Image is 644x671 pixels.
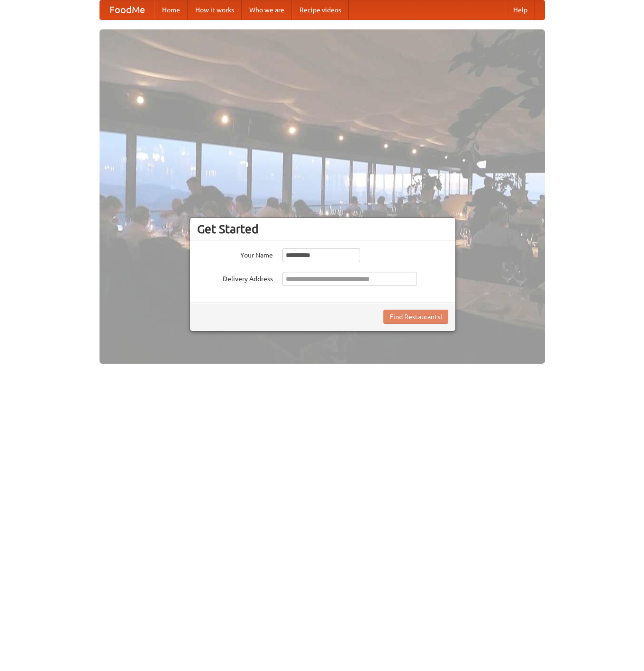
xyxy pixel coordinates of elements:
[506,0,535,19] a: Help
[197,248,273,260] label: Your Name
[197,272,273,284] label: Delivery Address
[383,310,448,324] button: Find Restaurants!
[154,0,188,19] a: Home
[242,0,292,19] a: Who we are
[188,0,242,19] a: How it works
[100,0,154,19] a: FoodMe
[197,222,448,236] h3: Get Started
[292,0,349,19] a: Recipe videos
